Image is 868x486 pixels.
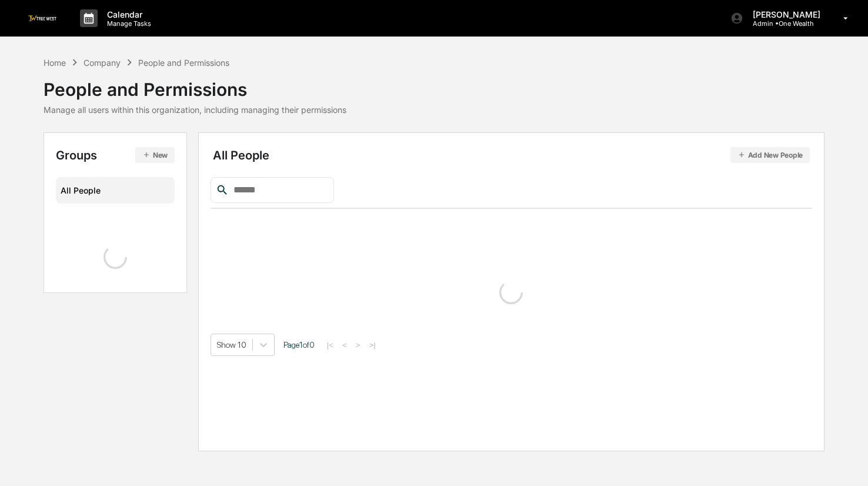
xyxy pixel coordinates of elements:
[98,9,157,19] p: Calendar
[213,147,810,163] div: All People
[28,15,56,21] img: logo
[44,69,346,100] div: People and Permissions
[730,147,810,163] button: Add New People
[135,147,175,163] button: New
[352,340,364,350] button: >
[44,58,66,68] div: Home
[323,340,337,350] button: |<
[283,340,315,349] span: Page 1 of 0
[743,9,826,19] p: [PERSON_NAME]
[339,340,350,350] button: <
[98,19,157,28] p: Manage Tasks
[138,58,229,68] div: People and Permissions
[84,58,121,68] div: Company
[56,147,175,163] div: Groups
[366,340,379,350] button: >|
[44,105,346,115] div: Manage all users within this organization, including managing their permissions
[61,181,170,200] div: All People
[743,19,826,28] p: Admin • One Wealth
